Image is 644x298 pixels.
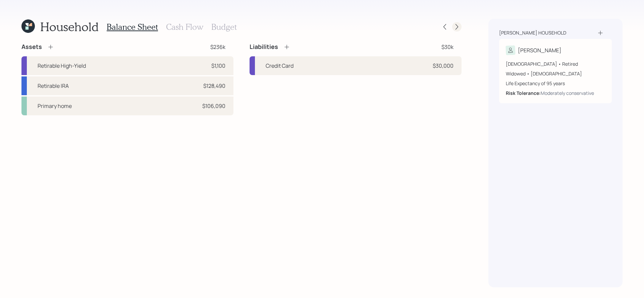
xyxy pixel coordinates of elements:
h1: Household [40,19,99,34]
div: $30,000 [433,62,453,70]
div: [DEMOGRAPHIC_DATA] • Retired [506,60,605,67]
h3: Budget [211,22,237,32]
div: $236k [210,43,225,51]
div: [PERSON_NAME] [518,46,561,54]
div: $1,100 [211,62,225,70]
h3: Cash Flow [166,22,203,32]
div: $30k [441,43,453,51]
div: Moderately conservative [541,90,594,97]
div: Widowed • [DEMOGRAPHIC_DATA] [506,70,605,77]
div: Primary home [38,102,72,110]
b: Risk Tolerance: [506,90,541,96]
div: $128,490 [203,82,225,90]
div: Retirable IRA [38,82,69,90]
h3: Balance Sheet [107,22,158,32]
h4: Liabilities [250,43,278,51]
div: $106,090 [202,102,225,110]
div: Retirable High-Yield [38,62,86,70]
div: Life Expectancy of 95 years [506,80,605,87]
div: [PERSON_NAME] household [499,29,566,36]
div: Credit Card [266,62,293,70]
h4: Assets [21,43,42,51]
